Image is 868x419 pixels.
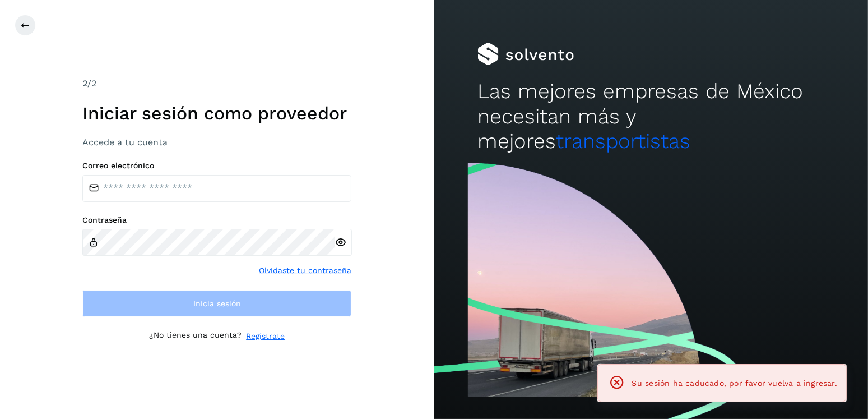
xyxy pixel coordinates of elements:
[82,103,351,124] h1: Iniciar sesión como proveedor
[246,330,285,342] a: Regístrate
[632,379,837,388] span: Su sesión ha caducado, por favor vuelva a ingresar.
[82,78,87,89] span: 2
[82,137,351,148] h3: Accede a tu cuenta
[149,330,242,342] p: ¿No tienes una cuenta?
[556,129,690,153] span: transportistas
[82,161,351,171] label: Correo electrónico
[193,300,241,307] span: Inicia sesión
[477,79,825,154] h2: Las mejores empresas de México necesitan más y mejores
[259,265,351,277] a: Olvidaste tu contraseña
[82,290,351,317] button: Inicia sesión
[82,215,351,225] label: Contraseña
[82,77,351,90] div: /2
